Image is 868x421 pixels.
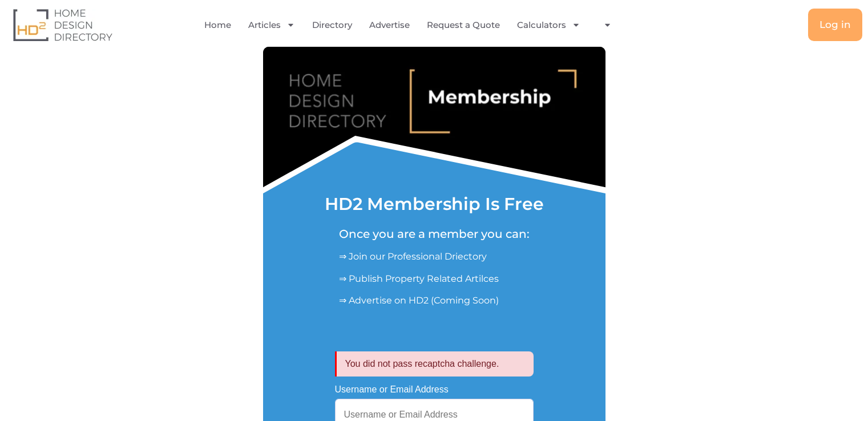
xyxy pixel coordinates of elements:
[335,385,449,394] label: Username or Email Address
[339,272,530,286] p: ⇒ Publish Property Related Artilces
[339,227,530,241] h5: Once you are a member you can:
[819,20,851,30] span: Log in
[427,12,500,38] a: Request a Quote
[339,294,530,307] p: ⇒ Advertise on HD2 (Coming Soon)
[808,9,862,41] a: Log in
[339,250,530,264] p: ⇒ Join our Professional Driectory
[369,12,410,38] a: Advertise
[312,12,352,38] a: Directory
[325,196,544,213] h1: HD2 Membership Is Free
[177,12,648,38] nav: Menu
[248,12,295,38] a: Articles
[517,12,580,38] a: Calculators
[335,351,534,377] p: You did not pass recaptcha challenge.
[204,12,231,38] a: Home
